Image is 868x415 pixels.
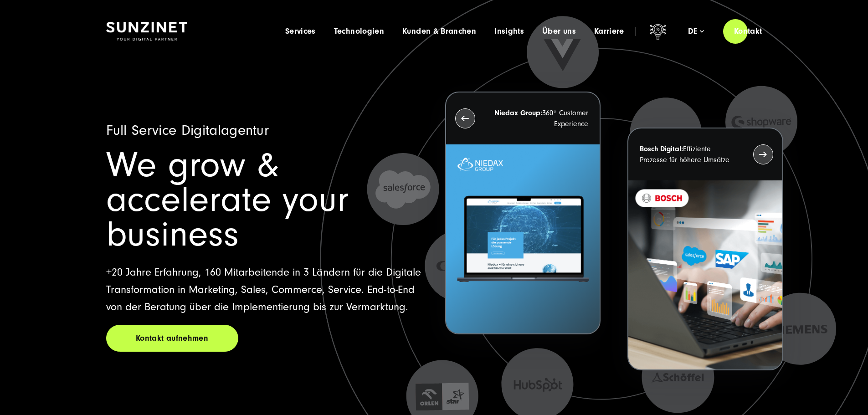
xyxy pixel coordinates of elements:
[688,27,704,36] div: de
[106,22,187,41] img: SUNZINET Full Service Digital Agentur
[494,27,524,36] a: Insights
[628,180,782,369] img: BOSCH - Kundeprojekt - Digital Transformation Agentur SUNZINET
[445,92,601,334] button: Niedax Group:360° Customer Experience Letztes Projekt von Niedax. Ein Laptop auf dem die Niedax W...
[402,27,476,36] a: Kunden & Branchen
[494,109,542,117] strong: Niedax Group:
[446,144,600,333] img: Letztes Projekt von Niedax. Ein Laptop auf dem die Niedax Website geöffnet ist, auf blauem Hinter...
[106,122,269,138] span: Full Service Digitalagentur
[106,325,238,352] a: Kontakt aufnehmen
[542,27,576,36] a: Über uns
[334,27,384,36] a: Technologien
[285,27,316,36] a: Services
[640,143,736,165] p: Effiziente Prozesse für höhere Umsätze
[723,18,773,44] a: Kontakt
[594,27,624,36] a: Karriere
[106,148,423,252] h1: We grow & accelerate your business
[492,108,588,129] p: 360° Customer Experience
[640,145,683,153] strong: Bosch Digital:
[627,128,783,370] button: Bosch Digital:Effiziente Prozesse für höhere Umsätze BOSCH - Kundeprojekt - Digital Transformatio...
[106,264,423,316] p: +20 Jahre Erfahrung, 160 Mitarbeitende in 3 Ländern für die Digitale Transformation in Marketing,...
